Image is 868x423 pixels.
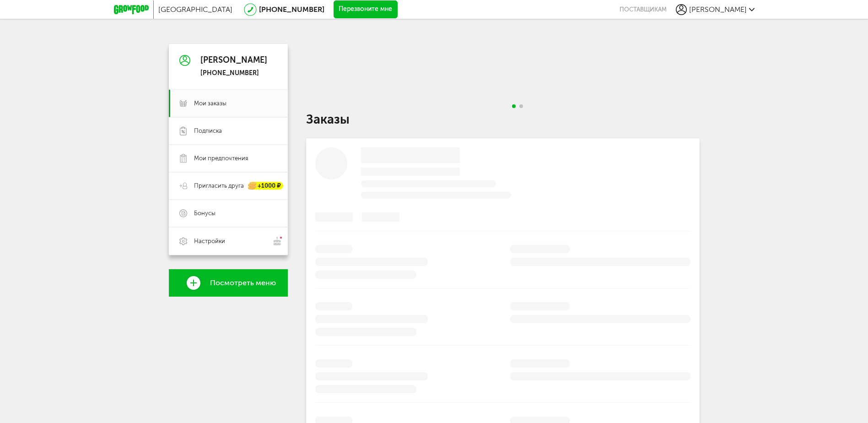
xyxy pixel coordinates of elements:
a: Подписка [169,117,288,145]
span: Бонусы [194,209,216,217]
div: [PERSON_NAME] [200,56,267,65]
a: [PHONE_NUMBER] [259,5,324,14]
a: Мои предпочтения [169,145,288,172]
div: +1000 ₽ [248,182,283,190]
span: Посмотреть меню [210,279,276,287]
span: Go to slide 2 [519,104,523,108]
span: [GEOGRAPHIC_DATA] [158,5,232,14]
h1: Заказы [306,114,700,125]
span: Настройки [194,237,225,245]
span: Подписка [194,127,222,135]
a: Пригласить друга +1000 ₽ [169,172,288,200]
a: Посмотреть меню [169,269,288,297]
span: Мои предпочтения [194,154,248,163]
span: Go to slide 1 [512,104,516,108]
a: Настройки [169,227,288,255]
div: [PHONE_NUMBER] [200,69,267,77]
button: Перезвоните мне [334,0,398,19]
span: Мои заказы [194,99,226,108]
span: [PERSON_NAME] [689,5,747,14]
span: Пригласить друга [194,182,244,190]
a: Мои заказы [169,90,288,117]
a: Бонусы [169,200,288,227]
